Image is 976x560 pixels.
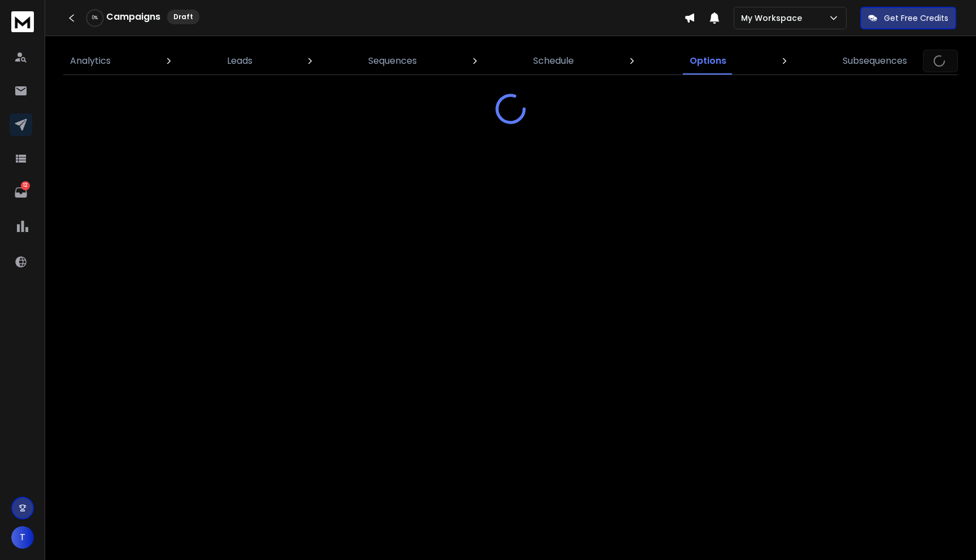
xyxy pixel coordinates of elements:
a: Schedule [526,47,581,75]
button: T [11,526,34,549]
p: Schedule [533,54,574,68]
a: 12 [10,181,32,204]
h1: Campaigns [106,10,160,24]
a: Options [683,47,733,75]
div: Draft [167,10,199,24]
p: 0 % [92,15,98,21]
img: logo [11,11,34,32]
p: Options [690,54,726,68]
p: Subsequences [843,54,907,68]
p: Leads [227,54,252,68]
a: Subsequences [836,47,914,75]
p: Sequences [368,54,417,68]
p: 12 [21,181,30,190]
a: Sequences [361,47,424,75]
p: My Workspace [741,12,807,24]
button: Get Free Credits [860,7,956,29]
a: Analytics [63,47,117,75]
p: Analytics [70,54,111,68]
p: Get Free Credits [884,12,948,24]
a: Leads [220,47,259,75]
